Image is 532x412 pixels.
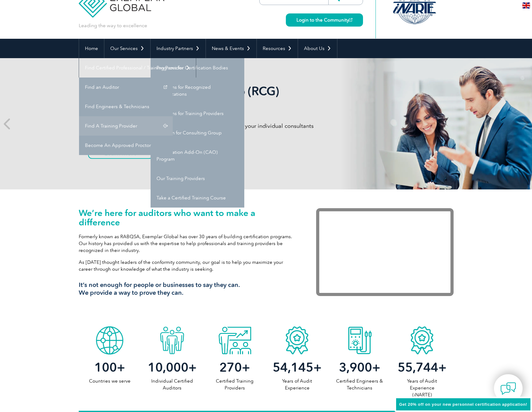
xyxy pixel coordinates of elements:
a: Find Engineers & Technicians [79,97,173,116]
h2: + [79,362,141,372]
a: Take a Certified Training Course [151,188,244,208]
img: contact-chat.png [500,381,516,396]
h2: + [328,362,391,372]
a: Home [79,39,104,58]
a: Industry Partners [151,39,206,58]
span: Get 20% off on your new personnel certification application! [399,402,527,407]
a: About Us [298,39,337,58]
a: News & Events [206,39,256,58]
img: open_square.png [349,18,352,22]
p: Certified Engineers & Technicians [328,378,391,391]
span: 55,744 [398,360,438,375]
span: 10,000 [148,360,188,375]
span: 3,900 [339,360,372,375]
h2: + [141,362,203,372]
p: Countries we serve [79,378,141,384]
h3: It’s not enough for people or businesses to say they can. We provide a way to prove they can. [79,281,297,297]
a: Login to the Community [286,13,363,27]
p: Individual Certified Auditors [141,378,203,391]
a: Find Certified Professional / Training Provider [79,58,196,78]
span: 54,145 [273,360,313,375]
iframe: Exemplar Global: Working together to make a difference [316,208,454,296]
a: Certification Add-On (CAO) Program [151,143,244,169]
p: As [DATE] thought leaders of the conformity community, our goal is to help you maximize your care... [79,259,297,273]
h2: + [266,362,328,372]
span: 100 [94,360,117,375]
a: Find A Training Provider [79,116,173,136]
h1: We’re here for auditors who want to make a difference [79,208,297,227]
p: Certified Training Providers [203,378,266,391]
a: Our Services [104,39,150,58]
a: Programs for Certification Bodies [151,58,244,78]
a: Become An Approved Proctor [79,136,173,155]
h2: + [391,362,453,372]
a: Resources [257,39,298,58]
a: Program for Consulting Group [151,123,244,143]
h2: + [203,362,266,372]
p: Years of Audit Experience (iNARTE) [391,378,453,398]
a: Our Training Providers [151,169,244,188]
a: Find an Auditor [79,78,173,97]
a: Programs for Training Providers [151,104,244,123]
p: Formerly known as RABQSA, Exemplar Global has over 30 years of building certification programs. O... [79,233,297,254]
p: Leading the way to excellence [79,22,147,29]
p: Years of Audit Experience [266,378,328,391]
span: 270 [219,360,242,375]
img: en [522,3,530,8]
a: Programs for Recognized Organizations [151,78,244,104]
